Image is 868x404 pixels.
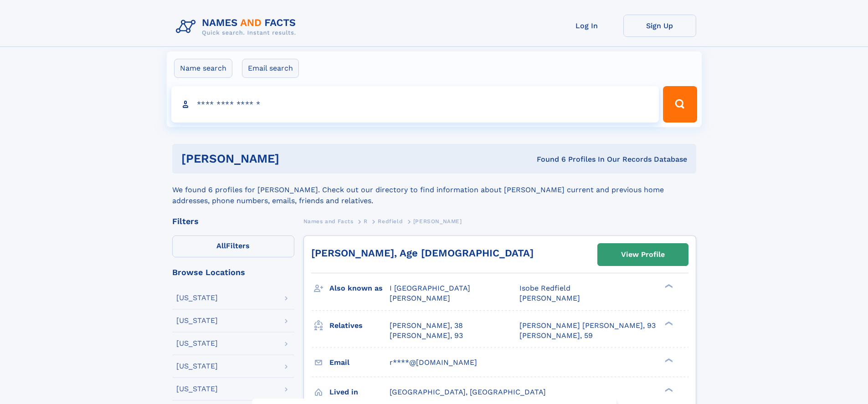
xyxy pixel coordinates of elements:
[623,15,696,37] a: Sign Up
[550,15,623,37] a: Log In
[519,321,656,331] a: [PERSON_NAME] [PERSON_NAME], 93
[390,388,546,396] span: [GEOGRAPHIC_DATA], [GEOGRAPHIC_DATA]
[390,331,463,341] a: [PERSON_NAME], 93
[598,244,688,266] a: View Profile
[176,385,218,393] div: [US_STATE]
[378,215,403,227] a: Redfield
[519,331,593,341] a: [PERSON_NAME], 59
[176,340,218,347] div: [US_STATE]
[311,247,534,259] a: [PERSON_NAME], Age [DEMOGRAPHIC_DATA]
[663,387,673,393] div: ❯
[172,268,294,276] div: Browse Locations
[174,59,232,78] label: Name search
[176,363,218,370] div: [US_STATE]
[519,294,580,302] span: [PERSON_NAME]
[176,317,218,324] div: [US_STATE]
[663,86,697,123] button: Search Button
[172,174,696,206] div: We found 6 profiles for [PERSON_NAME]. Check out our directory to find information about [PERSON_...
[519,284,570,292] span: Isobe Redfield
[176,294,218,302] div: [US_STATE]
[329,281,390,296] h3: Also known as
[172,15,303,39] img: Logo Names and Facts
[408,154,687,164] div: Found 6 Profiles In Our Records Database
[663,357,673,363] div: ❯
[663,320,673,326] div: ❯
[303,215,354,227] a: Names and Facts
[390,321,463,331] a: [PERSON_NAME], 38
[413,218,462,225] span: [PERSON_NAME]
[364,218,368,225] span: R
[216,241,226,250] span: All
[390,284,470,292] span: I [GEOGRAPHIC_DATA]
[364,215,368,227] a: R
[329,355,390,370] h3: Email
[172,217,294,225] div: Filters
[621,244,665,265] div: View Profile
[329,318,390,333] h3: Relatives
[171,86,659,123] input: search input
[390,294,450,302] span: [PERSON_NAME]
[329,384,390,400] h3: Lived in
[181,153,408,164] h1: [PERSON_NAME]
[172,235,294,257] label: Filters
[242,59,299,78] label: Email search
[378,218,403,225] span: Redfield
[663,283,673,289] div: ❯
